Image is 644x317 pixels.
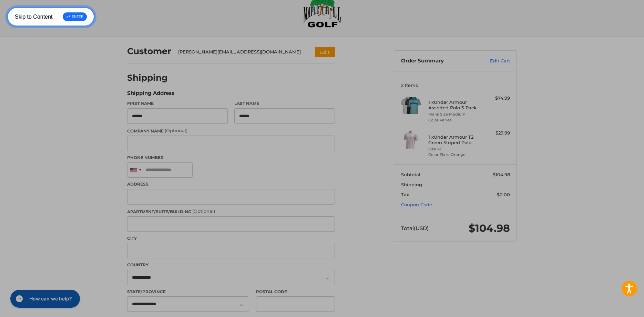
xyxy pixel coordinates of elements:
[178,49,302,56] div: [PERSON_NAME][EMAIL_ADDRESS][DOMAIN_NAME]
[127,262,335,268] label: Country
[428,111,481,117] li: Mens Size Medium
[401,225,429,231] span: Total (USD)
[428,152,481,158] li: Color Flare Orange
[428,117,481,123] li: Color Varies
[315,47,335,57] button: Edit
[7,287,82,310] iframe: Gorgias live chat messenger
[127,89,174,100] legend: Shipping Address
[127,289,249,295] label: State/Province
[127,181,335,187] label: Address
[127,235,335,241] label: City
[507,182,510,187] span: --
[401,202,432,207] a: Coupon Code
[469,222,510,235] span: $104.98
[165,128,187,133] small: (Optional)
[401,82,510,88] h3: 2 Items
[127,46,171,57] h2: Customer
[483,95,510,102] div: $74.99
[587,298,644,317] iframe: Google Customer Reviews
[401,172,420,177] span: Subtotal
[256,289,335,295] label: Postal Code
[127,127,335,134] label: Company Name
[127,155,335,161] label: Phone Number
[401,192,409,197] span: Tax
[127,72,168,83] h2: Shipping
[475,58,510,65] a: Edit Cart
[234,100,335,107] label: Last Name
[127,163,143,178] div: United States: +1
[428,134,481,146] h4: 1 x Under Armour T2 Green Striped Polo
[192,208,215,214] small: (Optional)
[483,130,510,137] div: $29.99
[127,100,228,107] label: First Name
[428,146,481,152] li: Size M
[401,58,475,65] h3: Order Summary
[428,99,481,111] h4: 1 x Under Armour Assorted Polo 3-Pack
[127,208,335,215] label: Apartment/Suite/Building
[401,182,422,187] span: Shipping
[493,172,510,177] span: $104.98
[497,192,510,197] span: $0.00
